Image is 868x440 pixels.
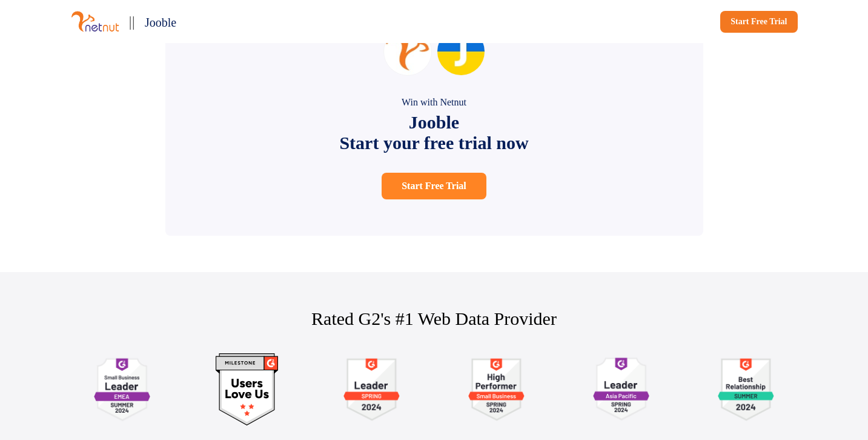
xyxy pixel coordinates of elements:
a: Start Free Trial [382,173,486,199]
span: Jooble [145,16,176,29]
p: || [129,10,135,33]
a: Start Free Trial [720,11,797,33]
p: Win with Netnut [339,95,528,110]
p: Jooble Start your free trial now [339,112,528,153]
p: Rated G2's #1 Web Data Provider [311,308,557,329]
